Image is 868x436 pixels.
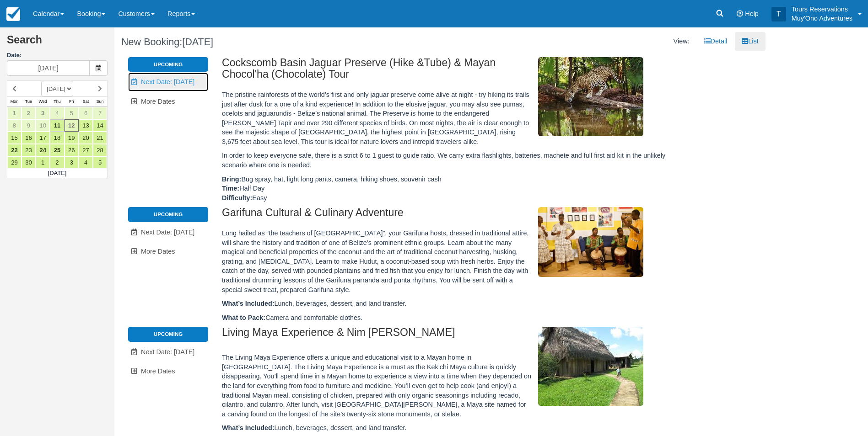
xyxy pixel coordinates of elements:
p: Muy'Ono Adventures [792,14,852,23]
a: Detail [697,32,734,51]
h2: Search [7,34,108,51]
th: Sun [93,97,107,107]
a: 5 [93,156,107,169]
p: Lunch, beverages, dessert, and land transfer. [222,423,686,433]
a: 23 [22,144,36,156]
a: 16 [22,132,36,144]
strong: What’s Included: [222,424,275,431]
a: 19 [65,132,79,144]
a: 13 [79,119,93,132]
a: 1 [7,107,22,119]
th: Tue [22,97,36,107]
th: Fri [65,97,79,107]
p: Long hailed as “the teachers of [GEOGRAPHIC_DATA]”, your Garifuna hosts, dressed in traditional a... [222,229,686,294]
p: Bug spray, hat, light long pants, camera, hiking shoes, souvenir cash Half Day Easy [222,175,686,203]
a: 7 [93,107,107,119]
th: Mon [7,97,22,107]
i: Help [737,11,743,17]
h2: Cockscomb Basin Jaguar Preserve (Hike &Tube) & Mayan Chocol'ha (Chocolate) Tour [222,57,686,85]
a: 3 [65,156,79,169]
a: List [735,32,765,51]
strong: Difficulty: [222,194,252,202]
a: 2 [50,156,64,169]
a: 11 [50,119,64,132]
strong: What to Pack: [222,314,265,321]
a: 30 [22,156,36,169]
a: Next Date: [DATE] [128,343,208,362]
a: 25 [50,144,64,156]
a: 2 [22,107,36,119]
h2: Garifuna Cultural & Culinary Adventure [222,207,686,224]
a: Next Date: [DATE] [128,223,208,242]
img: M36-1 [538,57,643,136]
li: Upcoming [128,207,208,222]
th: Wed [36,97,50,107]
img: checkfront-main-nav-mini-logo.png [6,7,20,21]
span: More Dates [141,367,175,375]
span: [DATE] [182,36,213,48]
span: More Dates [141,248,175,255]
a: 26 [65,144,79,156]
strong: Bring: [222,175,241,183]
a: 21 [93,132,107,144]
th: Thu [50,97,64,107]
a: 5 [65,107,79,119]
span: Next Date: [DATE] [141,78,194,85]
a: 8 [7,119,22,132]
a: 24 [36,144,50,156]
li: Upcoming [128,327,208,341]
a: 22 [7,144,22,156]
a: 27 [79,144,93,156]
a: 9 [22,119,36,132]
a: 4 [79,156,93,169]
li: View: [667,32,696,51]
p: Tours Reservations [792,5,852,14]
a: Next Date: [DATE] [128,73,208,91]
a: 14 [93,119,107,132]
p: Camera and comfortable clothes. [222,313,686,323]
h2: Living Maya Experience & Nim [PERSON_NAME] [222,327,686,344]
a: 18 [50,132,64,144]
label: Date: [7,51,108,60]
a: 12 [65,119,79,132]
a: 1 [36,156,50,169]
span: Next Date: [DATE] [141,348,194,356]
a: 3 [36,107,50,119]
a: 15 [7,132,22,144]
div: T [771,7,786,21]
p: The Living Maya Experience offers a unique and educational visit to a Mayan home in [GEOGRAPHIC_D... [222,353,686,419]
p: The pristine rainforests of the world’s first and only jaguar preserve come alive at night - try ... [222,90,686,146]
th: Sat [79,97,93,107]
h1: New Booking: [121,37,433,48]
img: M48-1 [538,327,643,406]
span: Next Date: [DATE] [141,229,194,236]
td: [DATE] [7,169,108,178]
span: More Dates [141,98,175,105]
a: 20 [79,132,93,144]
img: M49-1 [538,207,643,277]
a: 4 [50,107,64,119]
li: Upcoming [128,57,208,72]
strong: Time: [222,185,239,192]
span: Help [745,10,759,17]
a: 6 [79,107,93,119]
a: 29 [7,156,22,169]
a: 10 [36,119,50,132]
a: 17 [36,132,50,144]
p: In order to keep everyone safe, there is a strict 6 to 1 guest to guide ratio. We carry extra fla... [222,151,686,170]
a: 28 [93,144,107,156]
p: Lunch, beverages, dessert, and land transfer. [222,299,686,308]
strong: What’s Included: [222,300,275,307]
